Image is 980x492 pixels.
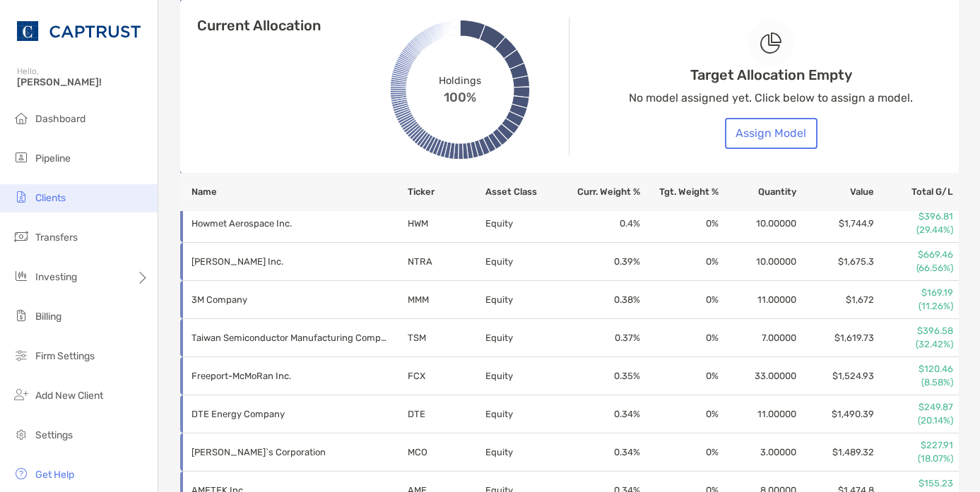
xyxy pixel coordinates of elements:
td: 0 % [641,243,719,281]
td: 33.00000 [719,357,797,395]
td: 0 % [641,433,719,472]
img: clients icon [13,188,30,205]
img: transfers icon [13,228,30,245]
td: NTRA [407,243,485,281]
td: Equity [485,205,562,243]
img: CAPTRUST Logo [17,6,141,56]
p: Taiwan Semiconductor Manufacturing Company Ltd. [191,329,389,347]
span: Firm Settings [35,350,95,362]
td: 0.38 % [563,281,641,319]
td: 0 % [641,319,719,357]
th: Asset Class [485,173,562,211]
span: Transfers [35,232,78,244]
th: Name [180,173,408,211]
td: 11.00000 [719,281,797,319]
td: 0.34 % [563,395,641,433]
p: (29.44%) [875,224,952,236]
td: TSM [407,319,485,357]
p: $396.81 [875,210,952,223]
h4: Current Allocation [197,17,321,34]
p: 3M Company [191,291,389,308]
td: 10.00000 [719,205,797,243]
td: HWM [407,205,485,243]
td: Equity [485,395,562,433]
p: $669.46 [875,248,952,261]
p: (18.07%) [875,452,952,465]
th: Ticker [407,173,485,211]
span: [PERSON_NAME]! [17,76,149,88]
td: FCX [407,357,485,395]
td: $1,490.39 [797,395,875,433]
p: $155.23 [875,477,952,490]
img: investing icon [13,268,30,284]
td: 0.34 % [563,433,641,472]
span: Billing [35,311,61,323]
span: Dashboard [35,113,85,125]
td: $1,489.32 [797,433,875,472]
td: DTE [407,395,485,433]
p: $169.19 [875,287,952,299]
p: Moody`s Corporation [191,443,389,461]
p: No model assigned yet. Click below to assign a model. [629,89,913,107]
td: 0.37 % [563,319,641,357]
img: get-help icon [13,465,30,482]
td: MCO [407,433,485,472]
td: $1,524.93 [797,357,875,395]
img: dashboard icon [13,109,30,126]
td: 3.00000 [719,433,797,472]
p: Freeport-McMoRan Inc. [191,367,389,385]
td: 0 % [641,281,719,319]
p: $249.87 [875,401,952,414]
p: $120.46 [875,363,952,376]
td: $1,619.73 [797,319,875,357]
td: Equity [485,319,562,357]
span: Add New Client [35,390,103,402]
td: 0.4 % [563,205,641,243]
p: (20.14%) [875,414,952,427]
td: $1,675.3 [797,243,875,281]
td: Equity [485,357,562,395]
p: (8.58%) [875,376,952,389]
td: 0 % [641,357,719,395]
p: Natera Inc. [191,253,389,270]
p: (11.26%) [875,300,952,313]
span: Investing [35,271,77,283]
td: 0 % [641,395,719,433]
img: settings icon [13,426,30,443]
p: (66.56%) [875,262,952,275]
td: MMM [407,281,485,319]
td: 10.00000 [719,243,797,281]
td: 7.00000 [719,319,797,357]
span: Clients [35,192,66,204]
td: $1,744.9 [797,205,875,243]
button: Assign Model [725,118,817,149]
span: Holdings [439,74,480,86]
td: Equity [485,281,562,319]
td: 0.35 % [563,357,641,395]
td: Equity [485,433,562,472]
span: 100% [444,87,476,105]
p: $227.91 [875,439,952,452]
th: Total G/L [875,173,958,211]
p: DTE Energy Company [191,405,389,423]
h4: Target Allocation Empty [690,66,852,83]
img: billing icon [13,307,30,324]
img: pipeline icon [13,149,30,166]
td: Equity [485,243,562,281]
img: firm-settings icon [13,347,30,364]
span: Pipeline [35,152,71,164]
td: 0.39 % [563,243,641,281]
p: Howmet Aerospace Inc. [191,215,389,232]
img: add_new_client icon [13,386,30,403]
span: Get Help [35,469,74,481]
p: (32.42%) [875,338,952,351]
td: $1,672 [797,281,875,319]
td: 0 % [641,205,719,243]
td: 11.00000 [719,395,797,433]
p: $396.58 [875,325,952,337]
th: Curr. Weight % [563,173,641,211]
span: Settings [35,429,73,441]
